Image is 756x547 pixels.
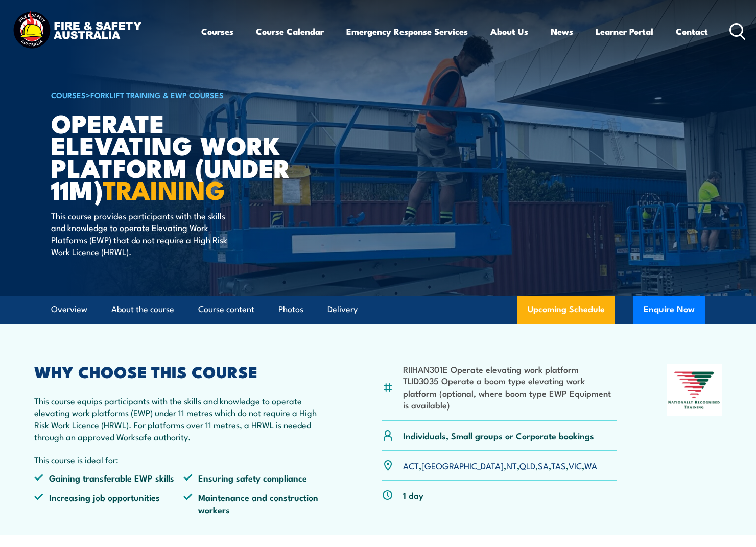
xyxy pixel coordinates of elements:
p: This course is ideal for: [34,453,333,465]
a: COURSES [51,89,86,100]
li: Ensuring safety compliance [183,472,333,484]
li: RIIHAN301E Operate elevating work platform [403,363,617,375]
li: TLID3035 Operate a boom type elevating work platform (optional, where boom type EWP Equipment is ... [403,375,617,411]
img: Nationally Recognised Training logo. [667,364,722,416]
a: Contact [676,18,708,45]
a: About Us [490,18,528,45]
li: Gaining transferable EWP skills [34,472,183,484]
a: ACT [403,459,419,471]
a: Upcoming Schedule [517,296,615,324]
a: Forklift Training & EWP Courses [90,89,224,100]
p: This course provides participants with the skills and knowledge to operate Elevating Work Platfor... [51,210,238,258]
p: 1 day [403,489,423,501]
button: Enquire Now [633,296,705,324]
a: Course content [198,296,254,323]
strong: TRAINING [103,169,225,209]
a: VIC [569,459,582,471]
a: Overview [51,296,87,323]
a: Delivery [327,296,358,323]
p: Individuals, Small groups or Corporate bookings [403,429,594,441]
li: Maintenance and construction workers [183,491,333,515]
a: QLD [519,459,535,471]
a: [GEOGRAPHIC_DATA] [421,459,504,471]
a: Learner Portal [596,18,653,45]
a: Emergency Response Services [346,18,468,45]
a: About the course [111,296,174,323]
a: NT [506,459,517,471]
a: Photos [278,296,303,323]
h1: Operate Elevating Work Platform (under 11m) [51,111,303,200]
p: , , , , , , , [403,460,597,471]
a: SA [538,459,549,471]
a: Courses [201,18,233,45]
a: TAS [551,459,566,471]
h2: WHY CHOOSE THIS COURSE [34,364,333,378]
a: News [551,18,573,45]
a: WA [584,459,597,471]
h6: > [51,88,303,101]
p: This course equips participants with the skills and knowledge to operate elevating work platforms... [34,395,333,443]
li: Increasing job opportunities [34,491,183,515]
a: Course Calendar [256,18,324,45]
